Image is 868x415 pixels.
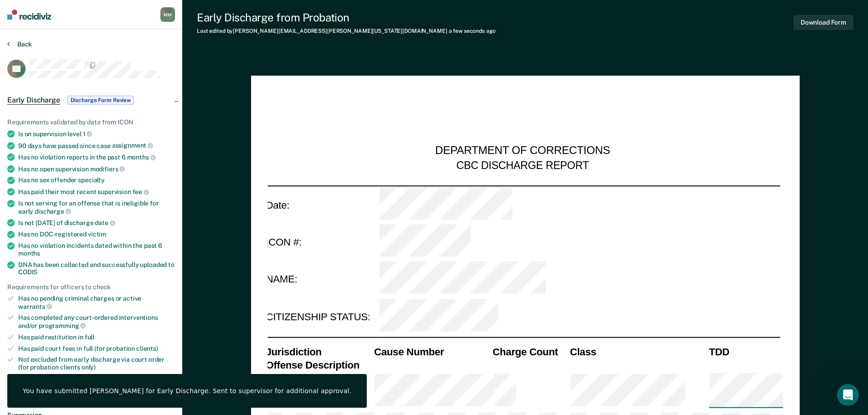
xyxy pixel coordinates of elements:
div: You have submitted [PERSON_NAME] for Early Discharge. Sent to supervisor for additional approval. [23,387,351,395]
div: Has no open supervision [18,165,175,173]
div: Has no violation reports in the past 6 [18,153,175,161]
span: discharge [35,208,71,215]
div: Has no sex offender [18,176,175,184]
img: Profile image for Rajan [124,15,142,33]
div: Has no DOC-registered [18,231,175,238]
div: M M [160,7,175,22]
span: modifiers [90,165,125,173]
span: clients) [136,345,158,352]
span: Early Discharge [7,96,60,105]
div: Send us a message [9,107,173,132]
div: Is on supervision level [18,130,175,138]
button: MM [160,7,175,22]
span: Home [35,307,56,313]
span: specialty [78,176,105,184]
div: Has completed any court-ordered interventions and/or [18,314,175,329]
span: date [95,219,115,226]
div: Requirements for officers to check [7,283,175,291]
th: TDD [708,345,780,359]
span: a few seconds ago [449,28,496,34]
div: Close [157,15,173,31]
th: Jurisdiction [265,345,373,359]
div: DNA has been collected and successfully uploaded to [18,261,175,277]
button: Back [7,40,32,48]
span: programming [39,322,86,329]
span: victim [88,231,106,238]
span: months [18,250,40,257]
iframe: Intercom live chat [837,384,859,406]
img: Recidiviz [7,10,51,20]
td: ICON #: [265,223,378,261]
th: Class [569,345,708,359]
div: 90 days have passed since case [18,142,175,150]
td: CITIZENSHIP STATUS: [265,298,378,335]
div: Has paid court fees in full (for probation [18,345,175,353]
span: months [127,154,156,161]
td: NAME: [265,261,378,298]
img: Profile image for Kim [89,15,108,33]
button: Download Form [793,15,853,30]
div: Has no pending criminal charges or active [18,295,175,310]
p: Hi [PERSON_NAME] [18,65,164,80]
span: warrants [18,303,52,310]
th: Charge Count [492,345,569,359]
th: Cause Number [373,345,491,359]
div: Is not serving for an offense that is ineligible for early [18,200,175,215]
div: Not excluded from early discharge via court order (for probation clients [18,356,175,371]
span: Discharge Form Review [67,96,134,105]
div: Is not [DATE] of discharge [18,219,175,227]
span: Messages [121,307,153,313]
p: How can we help? [18,80,164,96]
div: Requirements validated by data from ICON [7,118,175,126]
span: full [85,333,94,341]
span: assignment [112,142,153,149]
span: only) [82,364,96,371]
td: Date: [265,185,378,223]
span: 1 [83,130,92,138]
th: Offense Description [265,359,373,372]
span: fee [133,188,149,195]
img: logo [18,17,68,32]
div: Send us a message [19,115,152,124]
div: DEPARTMENT OF CORRECTIONS [435,144,610,159]
button: Messages [91,284,182,321]
div: Has no violation incidents dated within the past 6 [18,242,175,257]
div: Early Discharge from Probation [197,11,496,24]
div: Has paid restitution in [18,333,175,341]
div: Last edited by [PERSON_NAME][EMAIL_ADDRESS][PERSON_NAME][US_STATE][DOMAIN_NAME] [197,28,496,34]
div: Has paid their most recent supervision [18,188,175,196]
div: CBC DISCHARGE REPORT [456,159,589,172]
span: CODIS [18,268,37,276]
img: Profile image for Kelly [107,15,125,33]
